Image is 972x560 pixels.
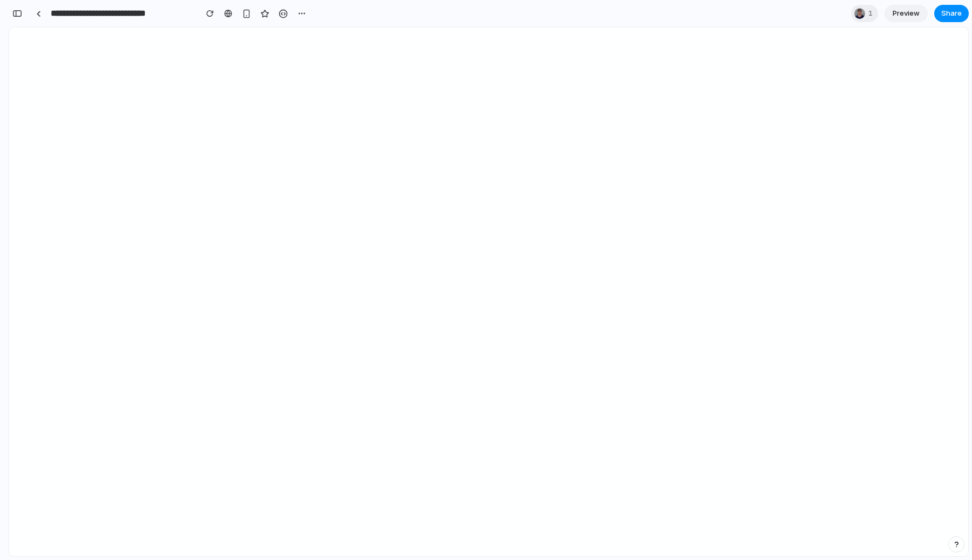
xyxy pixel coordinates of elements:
div: 1 [851,5,878,22]
span: Preview [893,8,920,19]
span: 1 [868,8,876,19]
button: Share [934,5,969,22]
a: Preview [885,5,928,22]
span: Share [941,8,962,19]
